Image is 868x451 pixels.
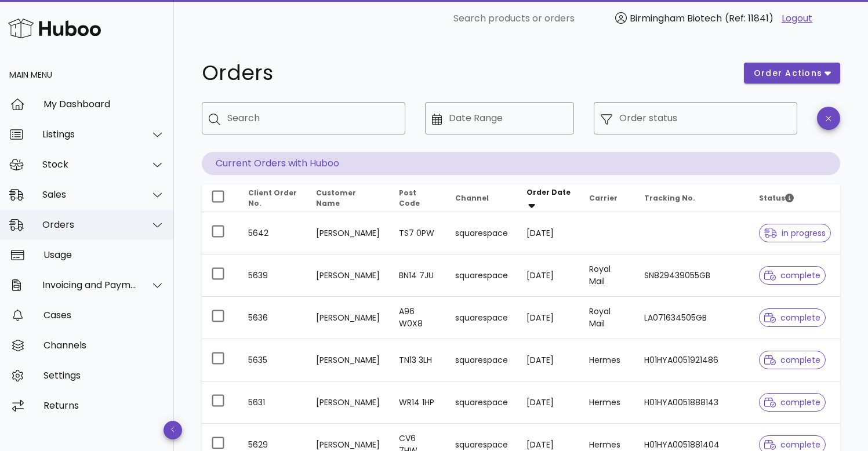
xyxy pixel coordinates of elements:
[399,188,420,208] span: Post Code
[630,12,722,25] span: Birmingham Biotech
[455,193,489,203] span: Channel
[517,297,580,339] td: [DATE]
[635,381,750,424] td: H01HYA0051888143
[635,297,750,339] td: LA071634505GB
[390,297,445,339] td: A96 W0X8
[517,381,580,424] td: [DATE]
[446,184,517,212] th: Channel
[744,63,840,83] button: order actions
[782,12,812,26] a: Logout
[43,340,165,351] div: Channels
[753,67,823,79] span: order actions
[580,339,635,381] td: Hermes
[446,381,517,424] td: squarespace
[239,254,307,297] td: 5639
[580,381,635,424] td: Hermes
[316,188,356,208] span: Customer Name
[517,184,580,212] th: Order Date: Sorted descending. Activate to remove sorting.
[764,441,820,449] span: complete
[43,249,165,260] div: Usage
[202,152,840,175] p: Current Orders with Huboo
[644,193,695,203] span: Tracking No.
[307,339,390,381] td: [PERSON_NAME]
[239,339,307,381] td: 5635
[390,184,445,212] th: Post Code
[446,297,517,339] td: squarespace
[239,212,307,254] td: 5642
[43,99,165,110] div: My Dashboard
[446,212,517,254] td: squarespace
[42,159,137,170] div: Stock
[446,254,517,297] td: squarespace
[750,184,840,212] th: Status
[764,229,826,237] span: in progress
[517,339,580,381] td: [DATE]
[43,370,165,381] div: Settings
[517,212,580,254] td: [DATE]
[764,356,820,364] span: complete
[446,339,517,381] td: squarespace
[589,193,618,203] span: Carrier
[42,189,137,200] div: Sales
[307,212,390,254] td: [PERSON_NAME]
[635,184,750,212] th: Tracking No.
[307,184,390,212] th: Customer Name
[307,297,390,339] td: [PERSON_NAME]
[42,129,137,140] div: Listings
[390,339,445,381] td: TN13 3LH
[248,188,297,208] span: Client Order No.
[580,297,635,339] td: Royal Mail
[517,254,580,297] td: [DATE]
[580,184,635,212] th: Carrier
[42,279,137,290] div: Invoicing and Payments
[42,219,137,230] div: Orders
[307,254,390,297] td: [PERSON_NAME]
[635,339,750,381] td: H01HYA0051921486
[239,184,307,212] th: Client Order No.
[43,310,165,321] div: Cases
[390,254,445,297] td: BN14 7JU
[526,187,571,197] span: Order Date
[239,381,307,424] td: 5631
[764,314,820,322] span: complete
[390,212,445,254] td: TS7 0PW
[202,63,730,83] h1: Orders
[390,381,445,424] td: WR14 1HP
[759,193,794,203] span: Status
[764,271,820,279] span: complete
[725,12,773,25] span: (Ref: 11841)
[8,16,101,41] img: Huboo Logo
[307,381,390,424] td: [PERSON_NAME]
[764,398,820,406] span: complete
[239,297,307,339] td: 5636
[580,254,635,297] td: Royal Mail
[635,254,750,297] td: SN829439055GB
[43,400,165,411] div: Returns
